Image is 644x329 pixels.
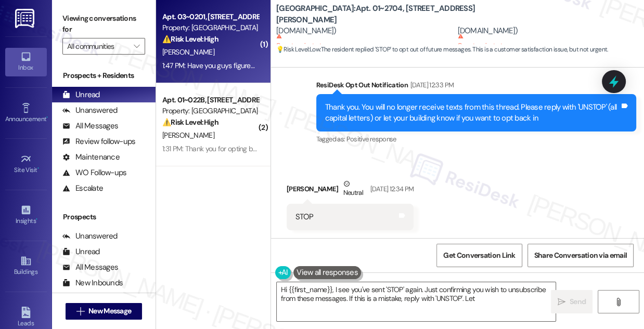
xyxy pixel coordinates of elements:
[551,290,593,313] button: Send
[558,298,565,306] i: 
[276,3,484,25] b: [GEOGRAPHIC_DATA]: Apt. 01~2704, [STREET_ADDRESS][PERSON_NAME]
[341,178,365,200] div: Neutral
[162,61,282,70] div: 1:47 PM: Have you guys figured it out yet
[67,38,128,55] input: All communities
[62,121,118,131] div: All Messages
[325,102,620,124] div: Thank you. You will no longer receive texts from this thread. Please reply with 'UNSTOP' (all cap...
[527,244,634,267] button: Share Conversation via email
[162,144,483,153] div: 1:31 PM: Thank you for opting back in to this text conversation. You can now receive texts from y...
[443,250,515,261] span: Get Conversation Link
[368,183,414,194] div: [DATE] 12:34 PM
[62,152,120,163] div: Maintenance
[162,22,259,33] div: Property: [GEOGRAPHIC_DATA]
[408,80,454,90] div: [DATE] 12:33 PM
[277,282,556,321] textarea: Hi {{first_name}}, I see you've sent 'STOP' again. Just confirming you wish to unsubscribe from t...
[62,183,103,194] div: Escalate
[458,14,637,36] div: [PERSON_NAME]. ([EMAIL_ADDRESS][DOMAIN_NAME])
[458,33,527,48] sup: Cannot receive text messages
[316,131,636,147] div: Tagged as:
[62,10,145,38] label: Viewing conversations for
[62,278,123,288] div: New Inbounds
[5,150,47,178] a: Site Visit •
[62,246,100,257] div: Unread
[62,167,126,178] div: WO Follow-ups
[5,201,47,229] a: Insights •
[534,250,627,261] span: Share Conversation via email
[570,296,586,307] span: Send
[162,117,218,127] strong: ⚠️ Risk Level: High
[46,114,48,121] span: •
[162,106,259,116] div: Property: [GEOGRAPHIC_DATA]
[614,298,622,306] i: 
[287,178,414,204] div: [PERSON_NAME]
[62,89,100,100] div: Unread
[62,136,135,147] div: Review follow-ups
[36,216,37,223] span: •
[76,307,84,315] i: 
[295,212,313,222] div: STOP
[346,135,396,143] span: Positive response
[66,303,143,320] button: New Message
[276,33,346,48] sup: Cannot receive text messages
[134,42,139,50] i: 
[5,252,47,280] a: Buildings
[276,44,608,55] span: : The resident replied 'STOP' to opt out of future messages. This is a customer satisfaction issu...
[15,9,36,28] img: ResiDesk Logo
[436,244,522,267] button: Get Conversation Link
[62,231,118,242] div: Unanswered
[37,165,39,172] span: •
[162,47,214,57] span: [PERSON_NAME]
[62,105,118,116] div: Unanswered
[162,34,218,44] strong: ⚠️ Risk Level: High
[276,45,320,54] strong: 💡 Risk Level: Low
[162,95,259,106] div: Apt. 01~022B, [STREET_ADDRESS]
[316,80,636,94] div: ResiDesk Opt Out Notification
[162,130,214,140] span: [PERSON_NAME]
[52,212,156,222] div: Prospects
[162,11,259,22] div: Apt. 03~0201, [STREET_ADDRESS][GEOGRAPHIC_DATA][US_STATE][STREET_ADDRESS]
[276,14,455,36] div: [PERSON_NAME]. ([EMAIL_ADDRESS][DOMAIN_NAME])
[62,262,118,273] div: All Messages
[88,306,131,317] span: New Message
[52,70,156,81] div: Prospects + Residents
[5,48,47,76] a: Inbox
